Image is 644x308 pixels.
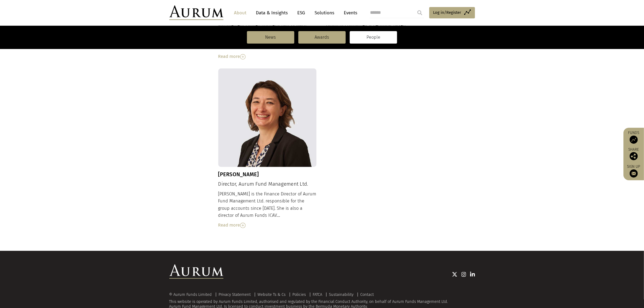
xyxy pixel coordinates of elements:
[312,8,337,18] a: Solutions
[630,152,638,160] img: Share this post
[626,148,641,160] div: Share
[429,7,475,18] a: Log in/Register
[218,171,317,178] h3: [PERSON_NAME]
[626,130,641,144] a: Funds
[298,31,346,44] a: Awards
[350,31,397,44] a: People
[247,31,294,44] a: News
[253,8,291,18] a: Data & Insights
[169,5,223,20] img: Aurum
[240,223,246,228] img: Read More
[169,264,223,279] img: Aurum Logo
[258,292,286,297] a: Website Ts & Cs
[470,272,475,277] img: Linkedin icon
[218,53,317,60] div: Read more
[461,272,466,277] img: Instagram icon
[341,8,358,18] a: Events
[630,136,638,144] img: Access Funds
[218,191,317,229] div: [PERSON_NAME] is the Finance Director of Aurum Fund Management Ltd. responsible for the group acc...
[329,292,354,297] a: Sustainability
[626,164,641,178] a: Sign up
[313,292,322,297] a: FATCA
[452,272,457,277] img: Twitter icon
[218,181,317,187] h4: Director, Aurum Fund Management Ltd.
[295,8,308,18] a: ESG
[361,292,374,297] a: Contact
[293,292,306,297] a: Policies
[414,7,425,18] input: Submit
[433,9,461,16] span: Log in/Register
[218,222,317,229] div: Read more
[219,292,251,297] a: Privacy Statement
[232,8,249,18] a: About
[240,54,246,60] img: Read More
[169,293,215,297] div: © Aurum Funds Limited
[630,169,638,178] img: Sign up to our newsletter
